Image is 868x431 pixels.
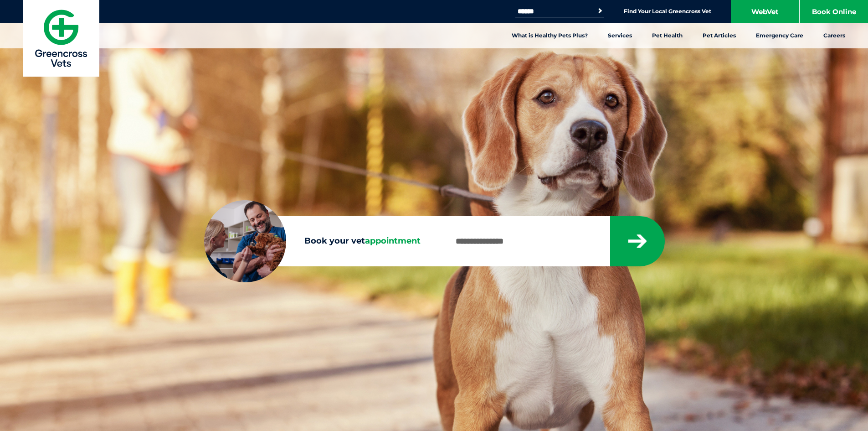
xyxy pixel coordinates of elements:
[598,23,642,48] a: Services
[746,23,813,48] a: Emergency Care
[693,23,746,48] a: Pet Articles
[502,23,598,48] a: What is Healthy Pets Plus?
[642,23,693,48] a: Pet Health
[365,236,421,246] span: appointment
[596,6,605,16] button: Search
[813,23,855,48] a: Careers
[204,234,439,248] label: Book your vet
[624,8,711,15] a: Find Your Local Greencross Vet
